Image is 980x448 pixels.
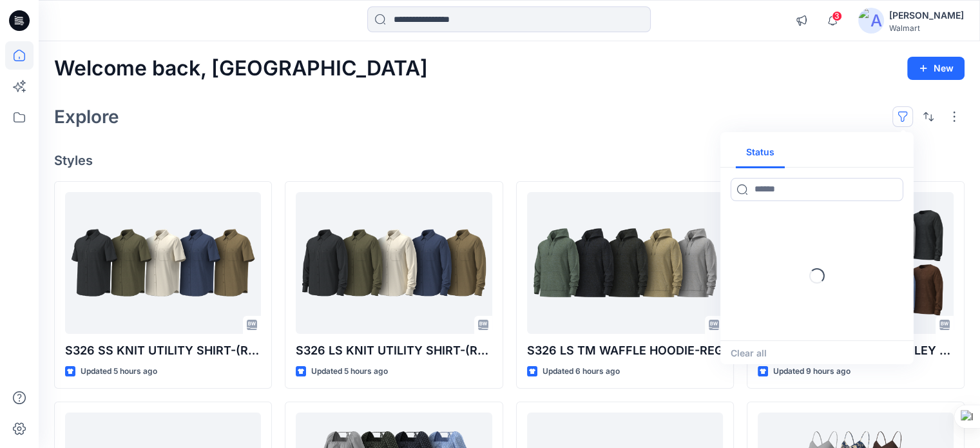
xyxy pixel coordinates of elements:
button: New [907,57,965,80]
p: Updated 9 hours ago [773,365,850,378]
p: Updated 5 hours ago [81,365,157,378]
div: [PERSON_NAME] [889,8,964,23]
div: Walmart [889,23,964,33]
h4: Styles [54,153,965,168]
a: S326 LS KNIT UTILITY SHIRT-(REG) [296,192,492,334]
button: Status [736,137,785,168]
h2: Welcome back, [GEOGRAPHIC_DATA] [54,57,428,81]
span: 3 [832,11,842,21]
p: S326 SS KNIT UTILITY SHIRT-(REG) [65,342,261,360]
p: Updated 5 hours ago [311,365,388,378]
h2: Explore [54,106,119,127]
p: Updated 6 hours ago [543,365,620,378]
a: S326 LS TM WAFFLE HOODIE-REG [527,192,723,334]
p: S326 LS KNIT UTILITY SHIRT-(REG) [296,342,492,360]
a: S326 SS KNIT UTILITY SHIRT-(REG) [65,192,261,334]
p: S326 LS TM WAFFLE HOODIE-REG [527,342,723,360]
img: avatar [858,8,884,34]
